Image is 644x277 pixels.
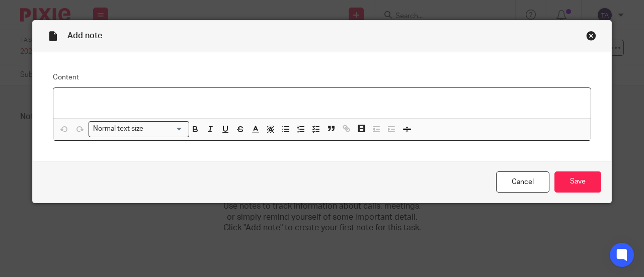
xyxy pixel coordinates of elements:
span: Add note [67,32,102,40]
a: Cancel [496,171,549,193]
input: Save [554,171,601,193]
label: Content [53,72,591,82]
span: Normal text size [91,124,146,134]
input: Search for option [147,124,183,134]
div: Search for option [89,121,189,137]
div: Close this dialog window [586,31,596,41]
